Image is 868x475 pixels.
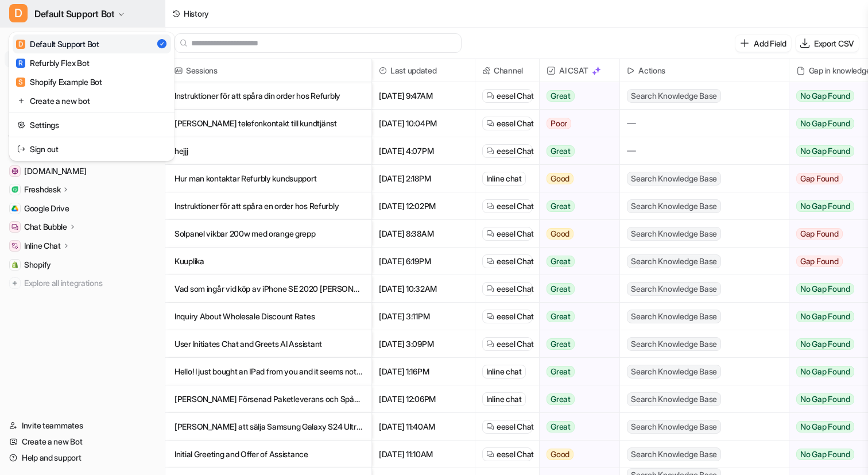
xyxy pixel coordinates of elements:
[16,40,25,49] span: D
[16,59,25,68] span: R
[13,115,171,134] a: Settings
[13,140,171,159] a: Sign out
[16,57,89,69] div: Refurbly Flex Bot
[17,95,25,107] img: reset
[9,4,28,22] span: D
[16,76,102,88] div: Shopify Example Bot
[9,32,175,161] div: DDefault Support Bot
[16,78,25,87] span: S
[17,119,25,131] img: reset
[34,6,114,22] span: Default Support Bot
[17,143,25,155] img: reset
[16,38,99,50] div: Default Support Bot
[13,91,171,110] a: Create a new bot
